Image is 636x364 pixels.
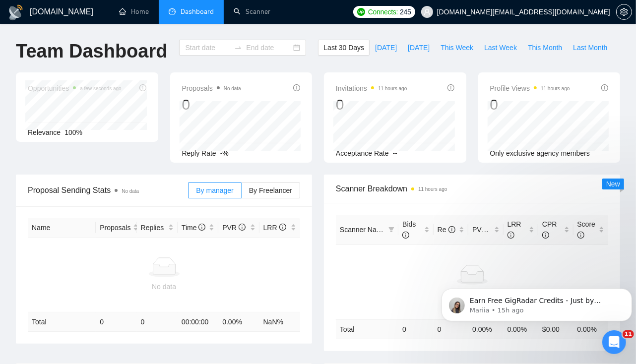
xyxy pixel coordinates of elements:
iframe: Intercom notifications message [438,268,636,337]
span: Proposal Sending Stats [28,184,188,196]
a: homeHome [119,7,149,16]
span: [DATE] [375,42,397,53]
span: By manager [196,186,233,194]
span: -- [393,149,397,157]
button: [DATE] [402,40,435,56]
td: 0.00 % [218,312,259,332]
span: Last Month [573,42,607,53]
td: Total [28,312,96,332]
time: 11 hours ago [541,86,570,91]
span: Reply Rate [182,149,216,157]
span: 100% [64,128,82,136]
span: info-circle [542,232,549,239]
button: setting [616,4,632,20]
th: Name [28,218,96,238]
span: info-circle [293,84,300,91]
span: By Freelancer [249,186,292,194]
span: PVR [222,224,246,232]
span: info-circle [239,224,246,231]
span: Proposals [182,82,241,94]
span: 245 [400,6,411,17]
input: End date [246,42,291,53]
img: logo [8,4,24,20]
h1: Team Dashboard [16,40,167,63]
time: 11 hours ago [418,186,447,192]
div: 0 [490,95,570,114]
button: Last Week [479,40,522,56]
span: Re [438,226,455,234]
span: filter [386,222,396,237]
span: info-circle [508,232,514,239]
span: setting [617,8,632,16]
td: NaN % [259,312,300,332]
td: Total [336,319,398,339]
span: Replies [141,222,166,233]
span: info-circle [447,84,454,91]
span: Acceptance Rate [336,149,389,157]
span: 11 [623,330,634,338]
div: No data [340,289,604,300]
button: Last 30 Days [318,40,370,56]
span: PVR [472,226,496,234]
span: CPR [542,220,557,239]
span: Scanner Name [340,226,386,234]
span: LRR [263,224,286,232]
span: This Week [441,42,473,53]
span: This Month [528,42,562,53]
span: Invitations [336,82,407,94]
button: This Month [522,40,568,56]
span: Score [577,220,596,239]
span: info-circle [279,224,286,231]
span: LRR [508,220,521,239]
span: info-circle [601,84,608,91]
input: Start date [185,42,230,53]
span: to [234,44,242,52]
time: 11 hours ago [378,86,407,91]
td: 0 [96,312,136,332]
span: info-circle [448,226,455,233]
div: No data [32,281,296,292]
span: No data [224,86,241,91]
span: New [606,180,620,188]
td: 0 [137,312,178,332]
span: Connects: [368,6,398,17]
span: Dashboard [181,7,214,16]
a: searchScanner [234,7,270,16]
div: 0 [336,95,407,114]
a: setting [616,8,632,16]
span: Last 30 Days [323,42,364,53]
span: Proposals [100,222,130,233]
span: user [424,8,431,15]
span: -% [220,149,229,157]
span: Last Week [484,42,517,53]
th: Proposals [96,218,136,238]
div: 0 [182,95,241,114]
span: filter [388,227,394,233]
span: Profile Views [490,82,570,94]
span: Bids [402,220,416,239]
span: [DATE] [408,42,430,53]
span: No data [122,188,139,194]
td: 0 [434,319,468,339]
iframe: Intercom live chat [602,330,626,354]
img: upwork-logo.png [357,8,365,16]
span: info-circle [198,224,205,231]
span: dashboard [169,8,176,15]
span: info-circle [402,232,409,239]
span: Relevance [28,128,61,136]
button: Last Month [568,40,613,56]
button: [DATE] [370,40,402,56]
th: Replies [137,218,178,238]
td: 00:00:00 [178,312,218,332]
button: This Week [435,40,479,56]
span: info-circle [577,232,584,239]
td: 0 [398,319,433,339]
span: Scanner Breakdown [336,182,608,195]
span: swap-right [234,44,242,52]
span: Only exclusive agency members [490,149,590,157]
span: Time [182,224,205,232]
